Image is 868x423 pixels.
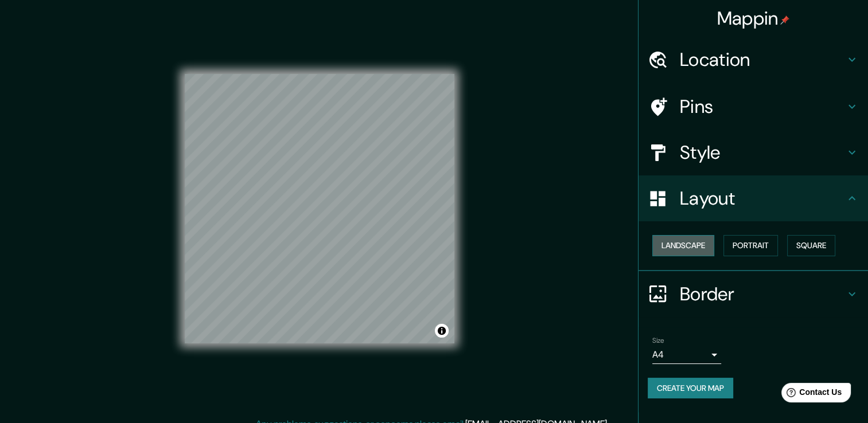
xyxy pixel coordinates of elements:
[652,346,721,364] div: A4
[680,95,845,118] h4: Pins
[680,187,845,210] h4: Layout
[435,324,449,338] button: Toggle attribution
[680,48,845,71] h4: Location
[648,378,733,399] button: Create your map
[766,378,855,410] iframe: Help widget launcher
[787,235,835,256] button: Square
[639,130,868,175] div: Style
[780,15,789,25] img: pin-icon.png
[717,7,790,30] h4: Mappin
[680,141,845,164] h4: Style
[639,37,868,83] div: Location
[652,335,664,345] label: Size
[639,84,868,130] div: Pins
[185,74,454,343] canvas: Map
[723,235,778,256] button: Portrait
[639,175,868,221] div: Layout
[680,283,845,305] h4: Border
[639,271,868,317] div: Border
[652,235,714,256] button: Landscape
